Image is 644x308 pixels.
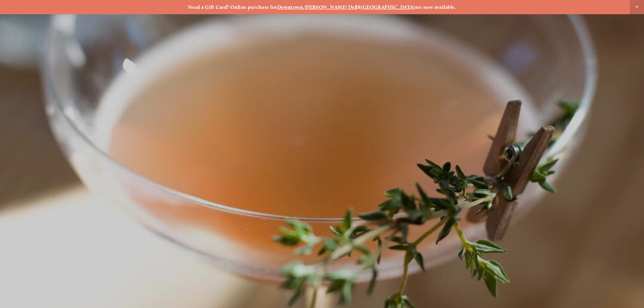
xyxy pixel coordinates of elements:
a: [PERSON_NAME] Dell [305,4,358,10]
strong: are now available. [415,4,456,10]
a: [GEOGRAPHIC_DATA] [361,4,415,10]
a: Downtown [277,4,303,10]
strong: , [303,4,304,10]
strong: Need a Gift Card? Online purchase for [188,4,277,10]
strong: & [358,4,361,10]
